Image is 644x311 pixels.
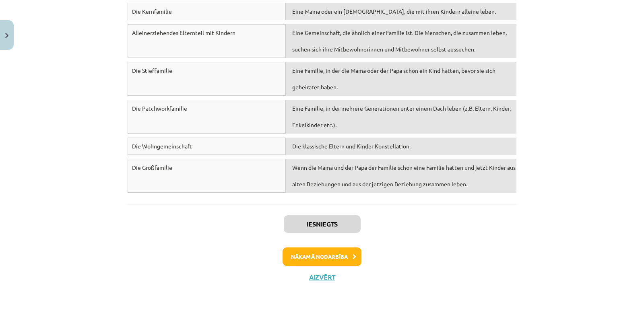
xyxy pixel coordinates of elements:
button: Aizvērt [307,273,337,281]
span: Die Großfamilie [132,164,172,171]
button: Iesniegts [284,215,361,233]
span: Die Stieffamilie [132,67,172,74]
img: icon-close-lesson-0947bae3869378f0d4975bcd49f059093ad1ed9edebbc8119c70593378902aed.svg [5,33,8,38]
span: Eine Familie, in der die Mama oder der Papa schon ein Kind hatten, bevor sie sich geheiratet haben. [292,67,495,91]
span: Die klassische Eltern und Kinder Konstellation. [292,142,411,150]
span: Eine Mama oder ein [DEMOGRAPHIC_DATA], die mit ihren Kindern alleine leben. [292,8,496,15]
button: Nākamā nodarbība [283,247,361,266]
span: Alleinerziehendes Elternteil mit Kindern [132,29,235,36]
span: Eine Gemeinschaft, die ähnlich einer Familie ist. Die Menschen, die zusammen leben, suchen sich i... [292,29,507,53]
span: Die Wohngemeinschaft [132,142,192,150]
span: Die Patchworkfamilie [132,105,187,112]
span: Die Kernfamilie [132,8,172,15]
span: Wenn die Mama und der Papa der Familie schon eine Familie hatten und jetzt Kinder aus alten Bezie... [292,164,516,187]
span: Eine Familie, in der mehrere Generationen unter einem Dach leben (z.B. Eltern, Kinder, Enkelkinde... [292,105,511,128]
